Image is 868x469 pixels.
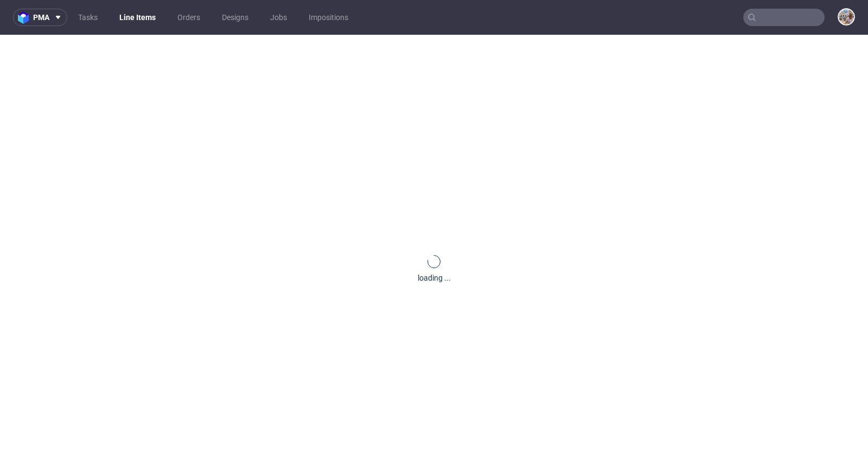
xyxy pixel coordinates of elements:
button: pma [13,9,67,26]
div: loading ... [418,272,451,283]
a: Jobs [264,9,293,26]
a: Tasks [72,9,104,26]
a: Line Items [113,9,162,26]
span: pma [33,14,49,21]
img: Michał Palasek [839,9,854,24]
a: Designs [215,9,255,26]
a: Impositions [302,9,355,26]
img: logo [18,11,33,24]
a: Orders [171,9,207,26]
